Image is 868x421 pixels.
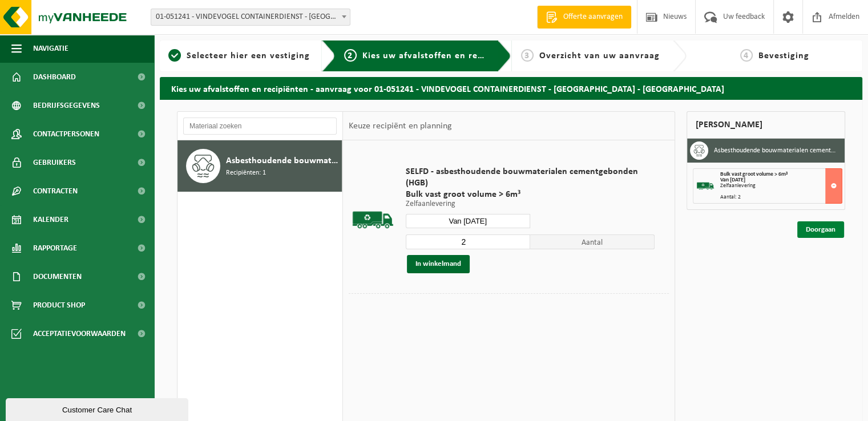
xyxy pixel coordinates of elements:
[537,6,631,29] a: Offerte aanvragen
[687,111,845,139] div: [PERSON_NAME]
[720,195,842,200] div: Aantal: 2
[33,34,68,63] span: Navigatie
[168,49,181,62] span: 1
[6,396,191,421] iframe: chat widget
[33,177,78,205] span: Contracten
[344,49,357,62] span: 2
[165,49,313,63] a: 1Selecteer hier een vestiging
[151,9,350,25] span: 01-051241 - VINDEVOGEL CONTAINERDIENST - OUDENAARDE - OUDENAARDE
[406,189,655,200] span: Bulk vast groot volume > 6m³
[151,9,350,26] span: 01-051241 - VINDEVOGEL CONTAINERDIENST - OUDENAARDE - OUDENAARDE
[33,91,100,120] span: Bedrijfsgegevens
[187,51,310,60] span: Selecteer hier een vestiging
[226,168,266,179] span: Recipiënten: 1
[758,51,809,60] span: Bevestiging
[720,183,842,189] div: Zelfaanlevering
[530,234,655,249] span: Aantal
[797,221,844,238] a: Doorgaan
[407,255,470,273] button: In winkelmand
[521,49,534,62] span: 3
[406,166,655,189] span: SELFD - asbesthoudende bouwmaterialen cementgebonden (HGB)
[33,148,76,177] span: Gebruikers
[33,63,76,91] span: Dashboard
[362,51,519,60] span: Kies uw afvalstoffen en recipiënten
[406,214,530,228] input: Selecteer datum
[406,200,655,208] p: Zelfaanlevering
[33,291,85,319] span: Product Shop
[177,140,342,192] button: Asbesthoudende bouwmaterialen cementgebonden (hechtgebonden) Recipiënten: 1
[714,141,836,160] h3: Asbesthoudende bouwmaterialen cementgebonden (hechtgebonden)
[560,11,625,23] span: Offerte aanvragen
[720,171,788,177] span: Bulk vast groot volume > 6m³
[33,319,126,348] span: Acceptatievoorwaarden
[33,262,82,291] span: Documenten
[226,154,339,168] span: Asbesthoudende bouwmaterialen cementgebonden (hechtgebonden)
[720,177,745,183] strong: Van [DATE]
[33,120,99,148] span: Contactpersonen
[183,118,337,135] input: Materiaal zoeken
[33,234,77,262] span: Rapportage
[33,205,68,234] span: Kalender
[343,112,457,140] div: Keuze recipiënt en planning
[740,49,753,62] span: 4
[160,77,862,99] h2: Kies uw afvalstoffen en recipiënten - aanvraag voor 01-051241 - VINDEVOGEL CONTAINERDIENST - [GEO...
[539,51,660,60] span: Overzicht van uw aanvraag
